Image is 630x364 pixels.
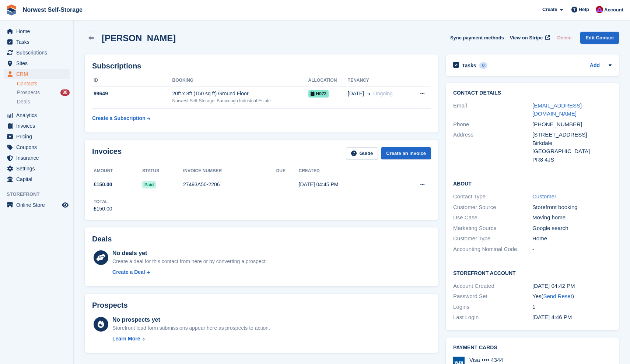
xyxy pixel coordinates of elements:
[453,213,532,222] div: Use Case
[453,245,532,254] div: Accounting Nominal Code
[142,165,183,177] th: Status
[16,200,60,210] span: Online Store
[299,165,394,177] th: Created
[16,110,60,120] span: Analytics
[60,89,70,96] div: 30
[17,80,70,87] a: Contacts
[4,153,70,163] a: menu
[92,90,172,98] div: 99649
[348,75,410,86] th: Tenancy
[172,98,308,104] div: Norwest Self-Storage, Burscough Industrial Estate
[308,75,348,86] th: Allocation
[542,6,557,13] span: Create
[453,292,532,301] div: Password Set
[16,163,60,174] span: Settings
[346,147,378,159] a: Guide
[469,357,507,363] div: Visa •••• 4344
[453,131,532,164] div: Address
[580,32,619,44] a: Edit Contact
[16,58,60,68] span: Sites
[17,98,70,106] a: Deals
[112,324,270,332] div: Storefront lead form submissions appear here as prospects to action.
[4,163,70,174] a: menu
[453,303,532,311] div: Logins
[7,191,73,198] span: Storefront
[112,335,140,343] div: Learn More
[479,62,488,69] div: 0
[92,62,431,70] h2: Subscriptions
[453,313,532,322] div: Last Login
[16,37,60,47] span: Tasks
[532,282,612,290] div: [DATE] 04:42 PM
[92,301,128,310] h2: Prospects
[17,89,40,96] span: Prospects
[4,47,70,58] a: menu
[450,32,504,44] button: Sync payment methods
[4,174,70,184] a: menu
[94,205,112,213] div: £150.00
[510,34,543,42] span: View on Stripe
[532,139,612,148] div: Birkdale
[16,153,60,163] span: Insurance
[532,120,612,129] div: [PHONE_NUMBER]
[20,4,85,16] a: Norwest Self-Storage
[16,142,60,152] span: Coupons
[453,120,532,129] div: Phone
[92,165,142,177] th: Amount
[102,33,176,43] h2: [PERSON_NAME]
[4,69,70,79] a: menu
[532,234,612,243] div: Home
[16,26,60,36] span: Home
[453,282,532,290] div: Account Created
[4,26,70,36] a: menu
[348,90,364,98] span: [DATE]
[453,90,612,96] h2: Contact Details
[94,181,112,188] span: £150.00
[541,293,574,299] span: ( )
[532,224,612,233] div: Google search
[532,131,612,139] div: [STREET_ADDRESS]
[92,235,112,243] h2: Deals
[17,98,30,105] span: Deals
[112,335,270,343] a: Learn More
[532,314,572,320] time: 2025-08-02 15:46:30 UTC
[532,213,612,222] div: Moving home
[579,6,589,13] span: Help
[112,268,267,276] a: Create a Deal
[92,147,122,159] h2: Invoices
[16,174,60,184] span: Capital
[453,102,532,118] div: Email
[4,58,70,68] a: menu
[299,181,394,188] div: [DATE] 04:45 PM
[94,198,112,205] div: Total
[112,268,145,276] div: Create a Deal
[16,69,60,79] span: CRM
[17,89,70,96] a: Prospects 30
[453,224,532,233] div: Marketing Source
[16,131,60,142] span: Pricing
[604,6,623,14] span: Account
[532,156,612,164] div: PR8 4JS
[92,112,150,125] a: Create a Subscription
[532,292,612,301] div: Yes
[373,91,393,96] span: Ongoing
[381,147,431,159] a: Create an Invoice
[532,193,556,199] a: Customer
[172,75,308,86] th: Booking
[92,114,146,122] div: Create a Subscription
[4,37,70,47] a: menu
[276,165,299,177] th: Due
[4,142,70,152] a: menu
[16,121,60,131] span: Invoices
[172,90,308,98] div: 20ft x 8ft (150 sq ft) Ground Floor
[532,147,612,156] div: [GEOGRAPHIC_DATA]
[453,180,612,187] h2: About
[532,102,582,117] a: [EMAIL_ADDRESS][DOMAIN_NAME]
[92,75,172,86] th: ID
[308,90,329,98] span: H072
[453,203,532,212] div: Customer Source
[462,62,476,69] h2: Tasks
[183,181,276,188] div: 27493A50-2206
[453,345,612,351] h2: Payment cards
[183,165,276,177] th: Invoice number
